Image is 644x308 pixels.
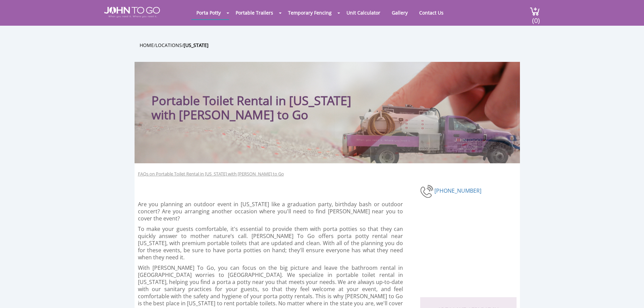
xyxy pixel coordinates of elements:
[532,10,540,25] span: (0)
[420,184,434,199] img: phone-number
[184,42,209,48] a: [US_STATE]
[140,41,525,49] ul: / /
[156,42,182,48] a: Locations
[434,187,481,194] a: [PHONE_NUMBER]
[231,6,278,19] a: Portable Trailers
[283,6,337,19] a: Temporary Fencing
[104,7,160,18] img: JOHN to go
[138,226,403,261] p: To make your guests comfortable, it's essential to provide them with porta potties so that they c...
[138,201,403,222] p: Are you planning an outdoor event in [US_STATE] like a graduation party, birthday bash or outdoor...
[334,100,517,163] img: Truck
[530,7,540,16] img: cart a
[138,171,284,177] a: FAQs on Portable Toilet Rental in [US_STATE] with [PERSON_NAME] to Go
[140,42,154,48] a: Home
[151,75,369,122] h1: Portable Toilet Rental in [US_STATE] with [PERSON_NAME] to Go
[414,6,449,19] a: Contact Us
[387,6,413,19] a: Gallery
[341,6,385,19] a: Unit Calculator
[191,6,226,19] a: Porta Potty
